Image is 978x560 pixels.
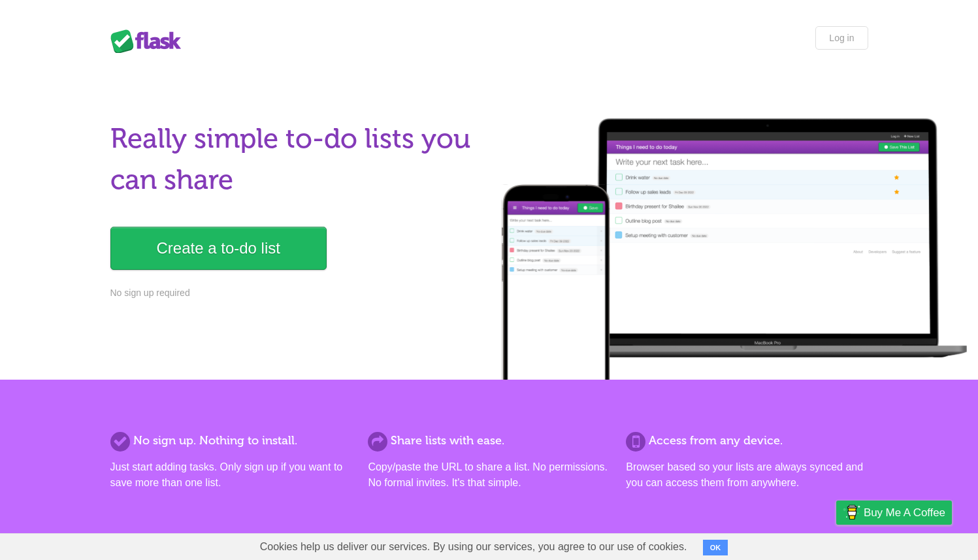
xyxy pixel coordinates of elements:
[110,227,327,270] a: Create a to-do list
[368,432,610,450] h2: Share lists with ease.
[864,501,945,524] span: Buy me a coffee
[110,118,481,201] h1: Really simple to-do lists you can share
[703,540,728,555] button: OK
[626,459,868,491] p: Browser based so your lists are always synced and you can access them from anywhere.
[368,459,610,491] p: Copy/paste the URL to share a list. No permissions. No formal invites. It's that simple.
[110,29,189,53] div: Flask Lists
[815,26,868,50] a: Log in
[110,286,481,300] p: No sign up required
[836,501,952,525] a: Buy me a coffee
[247,534,700,560] span: Cookies help us deliver our services. By using our services, you agree to our use of cookies.
[110,432,352,450] h2: No sign up. Nothing to install.
[110,459,352,491] p: Just start adding tasks. Only sign up if you want to save more than one list.
[626,432,868,450] h2: Access from any device.
[843,501,860,523] img: Buy me a coffee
